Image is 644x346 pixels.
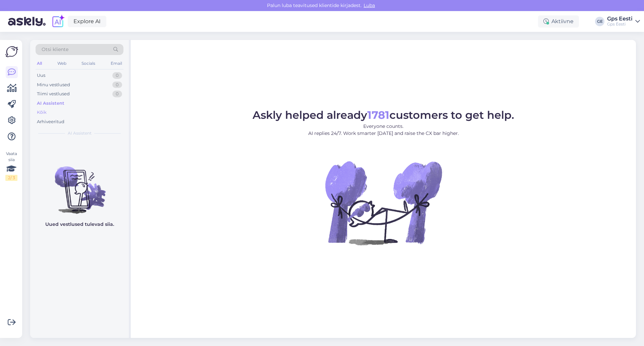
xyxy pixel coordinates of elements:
p: Uued vestlused tulevad siia. [45,221,114,228]
div: Email [109,59,123,68]
div: Socials [80,59,97,68]
p: Everyone counts. AI replies 24/7. Work smarter [DATE] and raise the CX bar higher. [253,123,514,137]
div: 2 / 3 [5,175,17,181]
div: Gps Eesti [607,21,633,27]
div: Vaata siia [5,151,17,181]
div: AI Assistent [37,100,64,107]
span: Askly helped already customers to get help. [253,108,514,121]
span: Otsi kliente [42,46,68,53]
div: 0 [112,72,122,79]
img: No Chat active [323,142,444,263]
div: Uus [37,72,45,79]
div: Tiimi vestlused [37,91,70,97]
a: Gps EestiGps Eesti [607,16,640,27]
span: AI Assistent [68,130,92,136]
div: GE [595,17,604,26]
div: Kõik [37,109,47,116]
img: Askly Logo [5,45,18,58]
img: No chats [30,154,129,215]
div: Aktiivne [538,15,579,28]
span: Luba [362,2,377,8]
div: 0 [112,82,122,88]
div: Gps Eesti [607,16,633,21]
div: Arhiveeritud [37,118,64,125]
img: explore-ai [51,14,65,29]
div: All [36,59,43,68]
b: 1781 [367,108,389,121]
div: Web [56,59,68,68]
div: 0 [112,91,122,97]
div: Minu vestlused [37,82,70,88]
a: Explore AI [68,16,106,27]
